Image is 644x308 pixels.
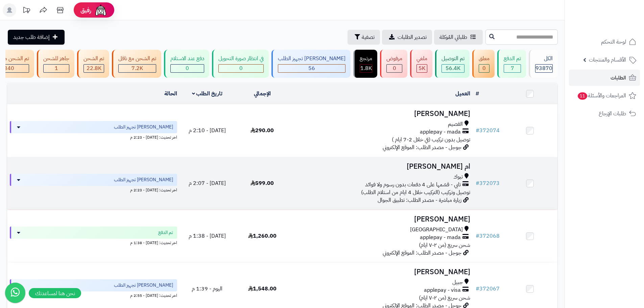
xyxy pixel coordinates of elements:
[270,50,352,78] a: [PERSON_NAME] تجهيز الطلب 56
[409,50,434,78] a: ملغي 5K
[171,65,204,72] div: 0
[589,55,626,65] span: الأقسام والمنتجات
[10,133,177,140] div: اخر تحديث: [DATE] - 2:23 م
[577,91,626,100] span: المراجعات والأسئلة
[424,286,461,294] span: applepay - visa
[186,64,189,72] span: 0
[476,179,500,187] a: #372073
[278,65,345,72] div: 56
[360,64,372,72] span: 1.8K
[189,179,226,187] span: [DATE] - 2:07 م
[44,65,69,72] div: 1
[292,110,470,118] h3: [PERSON_NAME]
[479,55,490,63] div: معلق
[13,33,50,41] span: إضافة طلب جديد
[476,285,479,293] span: #
[360,55,372,63] div: مرتجع
[378,196,461,204] span: زيارة مباشرة - مصدر الطلب: تطبيق الجوال
[511,64,514,72] span: 7
[448,120,463,128] span: القصيم
[527,50,559,78] a: الكل93870
[569,88,640,104] a: المراجعات والأسئلة11
[248,285,277,293] span: 1,548.00
[476,179,479,187] span: #
[118,55,156,63] div: تم الشحن مع ناقل
[383,249,461,257] span: جوجل - مصدر الطلب: الموقع الإلكتروني
[4,64,14,72] span: 340
[419,241,470,249] span: شحن سريع (من ٢-٧ ايام)
[55,64,58,72] span: 1
[170,55,204,63] div: دفع عند الاستلام
[383,143,461,151] span: جوجل - مصدر الطلب: الموقع الإلكتروني
[348,30,380,45] button: تصفية
[601,37,626,47] span: لوحة التحكم
[439,33,467,41] span: طلباتي المُوكلة
[578,92,587,100] span: 11
[76,50,111,78] a: تم الشحن 22.8K
[569,105,640,122] a: طلبات الإرجاع
[410,226,463,234] span: [GEOGRAPHIC_DATA]
[164,90,177,98] a: الحالة
[598,19,638,33] img: logo-2.png
[434,50,471,78] a: تم التوصيل 56.4K
[360,65,372,72] div: 1799
[496,50,527,78] a: تم الدفع 7
[419,64,425,72] span: 5K
[420,234,461,241] span: applepay - mada
[416,55,427,63] div: ملغي
[387,65,402,72] div: 0
[504,65,521,72] div: 7
[248,232,277,240] span: 1,260.00
[446,64,460,72] span: 56.4K
[392,136,470,144] span: توصيل بدون تركيب (في خلال 2-7 ايام )
[292,268,470,276] h3: [PERSON_NAME]
[452,279,463,286] span: جبيل
[434,30,483,45] a: طلباتي المُوكلة
[189,232,226,240] span: [DATE] - 1:38 م
[599,109,626,118] span: طلبات الإرجاع
[417,65,427,72] div: 4950
[114,176,173,183] span: [PERSON_NAME] تجهيز الطلب
[94,3,108,17] img: ai-face.png
[35,50,76,78] a: جاهز للشحن 1
[476,232,479,240] span: #
[132,64,143,72] span: 7.2K
[192,285,222,293] span: اليوم - 1:39 م
[218,55,264,63] div: في انتظار صورة التحويل
[455,90,470,98] a: العميل
[535,55,553,63] div: الكل
[569,34,640,50] a: لوحة التحكم
[476,90,479,98] a: #
[84,65,104,72] div: 22769
[239,64,243,72] span: 0
[476,285,500,293] a: #372067
[219,65,263,72] div: 0
[211,50,270,78] a: في انتظار صورة التحويل 0
[379,50,409,78] a: مرفوض 0
[158,229,173,236] span: تم الدفع
[442,55,464,63] div: تم التوصيل
[386,55,402,63] div: مرفوض
[119,65,156,72] div: 7223
[163,50,211,78] a: دفع عند الاستلام 0
[251,126,274,135] span: 290.00
[10,239,177,246] div: اخر تحديث: [DATE] - 1:38 م
[453,173,463,181] span: تبوك
[471,50,496,78] a: معلق 0
[292,215,470,223] h3: [PERSON_NAME]
[192,90,223,98] a: تاريخ الطلب
[362,33,375,41] span: تصفية
[535,64,552,72] span: 93870
[476,126,500,135] a: #372074
[114,282,173,289] span: [PERSON_NAME] تجهيز الطلب
[476,232,500,240] a: #372068
[361,188,470,196] span: توصيل وتركيب (التركيب خلال 4 ايام من استلام الطلب)
[111,50,163,78] a: تم الشحن مع ناقل 7.2K
[43,55,69,63] div: جاهز للشحن
[479,65,489,72] div: 0
[18,3,35,19] a: تحديثات المنصة
[278,55,345,63] div: [PERSON_NAME] تجهيز الطلب
[114,124,173,131] span: [PERSON_NAME] تجهيز الطلب
[292,163,470,170] h3: ام [PERSON_NAME]
[476,126,479,135] span: #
